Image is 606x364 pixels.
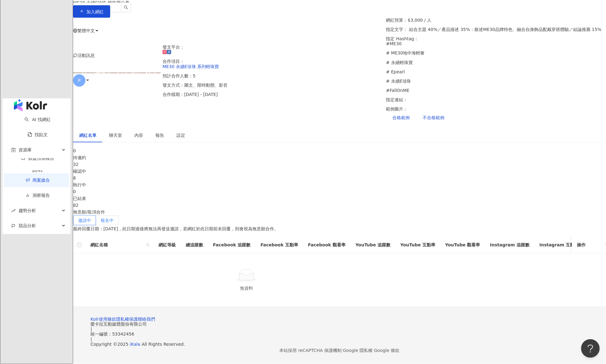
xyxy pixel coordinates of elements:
[73,175,606,181] div: 8
[99,317,116,322] a: 使用條款
[19,204,36,218] span: 趨勢分析
[116,317,138,322] a: 隱私權保護
[25,178,50,183] a: 商案媒合
[163,45,382,54] p: 發文平台：
[393,115,410,120] span: 合格範例
[73,161,606,168] div: 32
[255,236,303,253] th: Facebook 互動率
[90,331,589,336] div: 統一編號：53342456
[73,5,110,18] button: 加入網紅
[86,9,104,14] span: 加入網紅
[73,0,130,5] span: ME30 永續E珍珠 輕珠寶分享
[73,202,606,209] div: 82
[73,168,606,175] div: 確認中
[81,285,412,292] div: 無資料
[386,50,606,55] p: # ME30地中海輕奢
[73,225,606,232] p: 最終回覆日期：[DATE]，此日期過後將無法再發送邀請，若網紅於此日期前未回覆，則會視為無意願合作。
[124,5,128,10] span: search
[386,36,606,93] p: 指定 Hashtag：
[11,156,64,179] a: 效益預測報告BETA
[155,132,164,139] div: 報告
[386,18,606,23] p: 網紅預算：$3,000 / 人
[485,236,534,253] th: Instagram 追蹤數
[90,322,589,327] div: 愛卡拉互動媒體股份有限公司
[534,236,584,253] th: Instagram 互動率
[208,236,255,253] th: Facebook 追蹤數
[343,348,373,353] a: Google 隱私權
[78,77,81,84] span: P
[90,327,92,331] span: |
[386,69,606,74] p: # Epearl
[71,73,161,73] img: ME30 永續E珍珠 系列輕珠寶
[163,73,382,78] p: 預計合作人數：5
[90,342,589,347] div: Copyright © 2025 All Rights Reserved.
[77,53,95,58] span: 活動訊息
[73,154,606,161] div: 待邀約
[351,236,395,253] th: YouTube 追蹤數
[395,236,440,253] th: YouTube 互動率
[109,133,122,137] span: 聊天室
[146,243,150,247] span: search
[416,111,451,124] button: 不合格範例
[24,117,50,122] a: searchAI 找網紅
[440,236,485,253] th: YouTube 觀看率
[90,241,144,248] span: 網紅名稱
[78,218,91,223] span: 邀請中
[14,99,47,111] img: logo
[373,348,374,353] span: |
[134,132,143,139] div: 內容
[90,337,92,342] span: |
[154,236,181,253] th: 網紅等級
[163,59,382,69] p: 合作項目：
[374,348,399,353] a: Google 條款
[303,236,351,253] th: Facebook 觀看率
[386,97,606,102] p: 指定連結：
[101,218,114,223] span: 報名中
[581,339,600,358] iframe: Help Scout Beacon - Open
[11,209,15,213] span: rise
[181,236,208,253] th: 總追蹤數
[280,347,399,354] span: 本站採用 reCAPTCHA 保護機制
[386,41,606,46] p: #ME30
[19,219,36,233] span: 競品分析
[386,60,606,65] p: # 永續輕珠寶
[79,132,97,139] div: 網紅名單
[90,317,99,322] a: Kolr
[73,181,606,188] div: 執行中
[145,240,151,249] span: search
[19,143,32,157] span: 資源庫
[342,348,343,353] span: |
[73,147,606,154] div: 0
[73,209,606,215] div: 無意願/取消合作
[163,83,382,88] p: 發文方式：圖文、限時動態、影音
[25,193,50,198] a: 洞察報告
[73,188,606,195] div: 0
[386,27,606,32] p: 指定文字： 結合主題 40%／產品描述 35%：敘述ME30品牌特色、融合自身飾品配戴穿搭體驗／結論推薦 15%
[28,132,48,137] a: 找貼文
[177,132,185,139] div: 設定
[572,236,606,253] th: 操作
[130,342,140,347] a: iKala
[423,115,445,120] span: 不合格範例
[163,64,219,69] a: ME30 永續E珍珠 系列輕珠寶
[386,106,606,124] p: 範例圖片：
[386,111,416,124] button: 合格範例
[163,92,382,97] p: 合作檔期：[DATE] - [DATE]
[386,88,606,93] p: #FallOnME
[386,79,606,84] p: # 永續E珍珠
[138,317,155,322] a: 聯絡我們
[73,195,606,202] div: 已結束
